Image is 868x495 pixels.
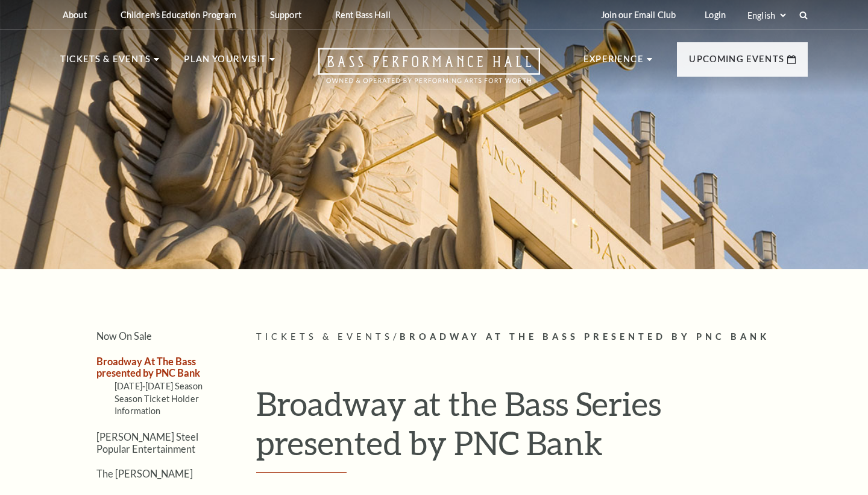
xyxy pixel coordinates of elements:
span: Tickets & Events [256,331,393,342]
h1: Broadway at the Bass Series presented by PNC Bank [256,384,808,473]
p: Experience [583,52,644,74]
a: [DATE]-[DATE] Season [115,381,203,391]
a: Season Ticket Holder Information [115,394,199,416]
p: Support [270,10,301,20]
p: About [63,10,87,20]
p: Rent Bass Hall [335,10,391,20]
a: The [PERSON_NAME] [96,468,193,479]
p: Children's Education Program [121,10,236,20]
p: Upcoming Events [689,52,784,74]
span: Broadway At The Bass presented by PNC Bank [400,331,770,342]
p: Tickets & Events [60,52,151,74]
p: / [256,330,808,345]
a: Now On Sale [96,330,152,342]
select: Select: [745,10,788,21]
a: Broadway At The Bass presented by PNC Bank [96,356,200,378]
p: Plan Your Visit [184,52,266,74]
a: [PERSON_NAME] Steel Popular Entertainment [96,431,198,454]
